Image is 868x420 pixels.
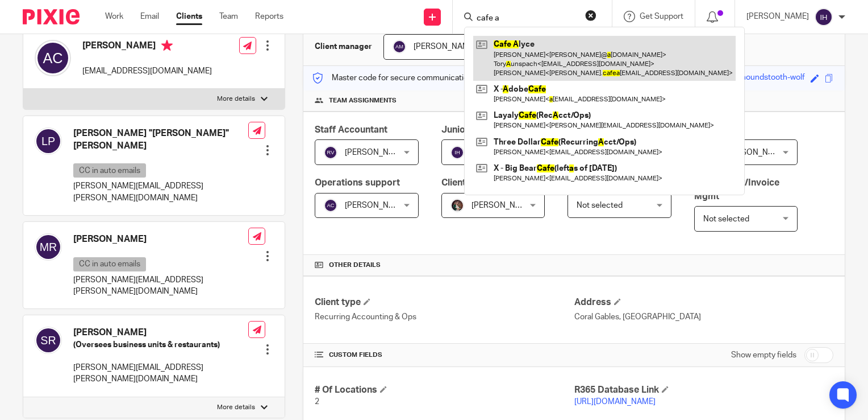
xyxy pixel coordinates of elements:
[694,178,779,200] span: AP - Vendor/Invoice Mgmt
[471,201,534,209] span: [PERSON_NAME]
[574,398,656,406] a: [URL][DOMAIN_NAME]
[450,146,464,159] img: svg%3E
[217,94,255,104] p: More details
[73,327,248,339] h4: [PERSON_NAME]
[441,178,528,187] span: Client Manager Asst
[815,8,833,26] img: svg%3E
[161,40,173,51] i: Primary
[312,72,508,84] p: Master code for secure communications and files
[441,125,521,134] span: Junior Accountant
[140,11,159,22] a: Email
[393,40,406,53] img: svg%3E
[345,149,407,157] span: [PERSON_NAME]
[724,149,787,157] span: [PERSON_NAME]
[219,11,238,22] a: Team
[315,398,319,406] span: 2
[640,13,683,20] span: Get Support
[329,261,381,270] span: Other details
[315,125,387,134] span: Staff Accountant
[585,10,596,21] button: Clear
[746,11,809,22] p: [PERSON_NAME]
[574,384,833,396] h4: R365 Database Link
[315,311,574,323] p: Recurring Accounting & Ops
[315,297,574,308] h4: Client type
[176,11,202,22] a: Clients
[577,201,623,209] span: Not selected
[35,127,62,155] img: svg%3E
[324,146,337,159] img: svg%3E
[73,233,248,245] h4: [PERSON_NAME]
[345,201,407,209] span: [PERSON_NAME]
[35,327,62,354] img: svg%3E
[315,384,574,396] h4: # Of Locations
[105,11,123,22] a: Work
[450,199,464,212] img: Profile%20picture%20JUS.JPG
[315,178,400,187] span: Operations support
[73,274,248,298] p: [PERSON_NAME][EMAIL_ADDRESS][PERSON_NAME][DOMAIN_NAME]
[73,163,146,178] p: CC in auto emails
[73,339,248,351] h5: (Oversees business units & restaurants)
[73,257,146,271] p: CC in auto emails
[731,349,796,361] label: Show empty fields
[475,14,578,24] input: Search
[35,233,62,261] img: svg%3E
[217,403,255,412] p: More details
[73,362,248,385] p: [PERSON_NAME][EMAIL_ADDRESS][PERSON_NAME][DOMAIN_NAME]
[73,180,248,204] p: [PERSON_NAME][EMAIL_ADDRESS][PERSON_NAME][DOMAIN_NAME]
[23,9,80,24] img: Pixie
[315,351,574,360] h4: CUSTOM FIELDS
[574,311,833,323] p: Coral Gables, [GEOGRAPHIC_DATA]
[73,127,248,152] h4: [PERSON_NAME] "[PERSON_NAME]" [PERSON_NAME]
[35,40,71,76] img: svg%3E
[574,297,833,308] h4: Address
[315,41,372,52] h3: Client manager
[255,11,283,22] a: Reports
[703,215,749,223] span: Not selected
[414,43,476,51] span: [PERSON_NAME]
[82,65,212,77] p: [EMAIL_ADDRESS][DOMAIN_NAME]
[82,40,212,54] h4: [PERSON_NAME]
[329,96,397,105] span: Team assignments
[324,199,337,212] img: svg%3E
